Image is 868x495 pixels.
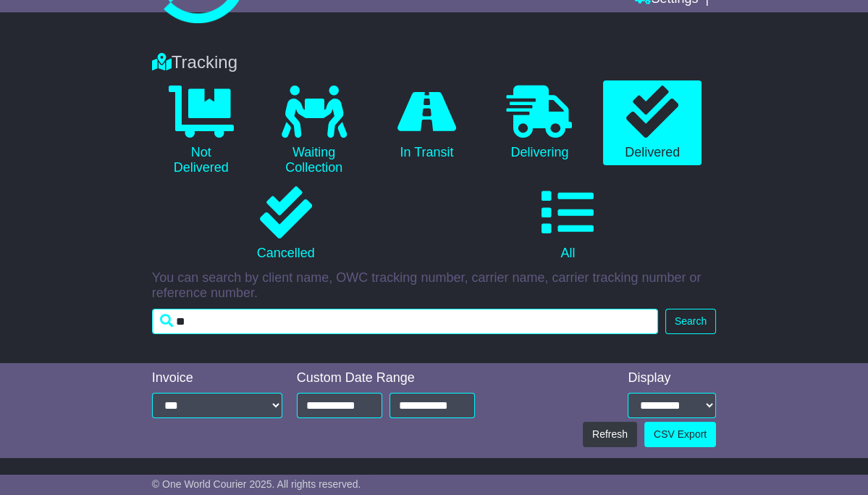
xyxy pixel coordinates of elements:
button: Refresh [583,422,637,447]
div: Invoice [152,370,282,386]
button: Search [665,309,716,334]
a: Delivered [603,80,701,166]
div: Tracking [145,52,723,73]
a: Delivering [490,80,589,166]
div: Display [628,370,716,386]
a: In Transit [378,80,476,166]
a: Not Delivered [152,80,250,181]
a: CSV Export [644,422,716,447]
a: Waiting Collection [265,80,363,181]
a: All [434,181,702,267]
a: Cancelled [152,181,420,267]
span: © One World Courier 2025. All rights reserved. [152,478,361,490]
div: Custom Date Range [297,370,475,386]
p: You can search by client name, OWC tracking number, carrier name, carrier tracking number or refe... [152,270,716,301]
